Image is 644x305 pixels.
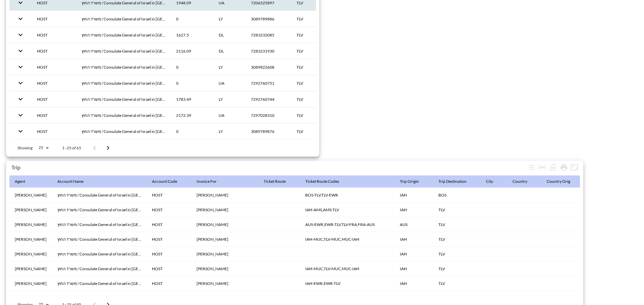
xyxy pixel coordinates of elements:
th: משרד החוץ / Consulate General of Israel in Houston [76,107,171,123]
th: Zoharmarcella Rabinovitch [191,276,258,291]
div: Country Orig [547,177,570,185]
th: HOST [32,43,76,59]
th: Mirit Mordechay [9,217,52,232]
div: Trip Destination [438,177,467,185]
button: expand row [15,61,26,73]
div: 25 [35,143,51,152]
th: IAH [394,247,433,261]
th: משרד החוץ / Consulate General of Israel in Houston [52,276,147,291]
th: Marcosalejandro Cervantes [191,188,258,203]
th: IAH [394,276,433,291]
th: 2116.09 [171,43,213,59]
th: TLV [433,276,481,291]
th: Ian Shevchenko [9,276,52,291]
p: Showing [17,145,33,151]
th: 7283232085 [246,27,291,43]
th: משרד החוץ / Consulate General of Israel in Houston [52,232,147,247]
th: LY [213,124,246,139]
th: Orna Avrahamrabinovitch [191,203,258,217]
th: משרד החוץ / Consulate General of Israel in Houston [52,203,147,217]
div: Trip Origin [400,177,419,185]
div: Print [558,162,569,173]
th: UA [213,75,246,91]
th: Mirit Mordechay [9,232,52,247]
div: Ticket Route [264,177,286,185]
th: IAH [394,232,433,247]
th: HOST [32,75,76,91]
th: Mirit Mordechay [9,247,52,261]
th: HOST [32,107,76,123]
th: TLV [291,59,339,75]
th: IAH [394,261,433,276]
th: HOST [147,188,191,203]
th: LY [213,11,246,27]
th: TLV [291,43,339,59]
th: Avishai Moscovich [191,217,258,232]
th: IAH [394,203,433,217]
th: DL [213,27,246,43]
span: Trip Origin [400,177,428,185]
th: IAH [394,188,433,203]
th: משרד החוץ / Consulate General of Israel in Houston [52,247,147,261]
th: TLV [433,203,481,217]
th: TLV [291,27,339,43]
div: Invoice For [197,177,217,185]
div: Wrap text [526,162,537,173]
th: AUS [394,217,433,232]
th: Yuval Raviv [191,261,258,276]
th: משרד החוץ / Consulate General of Israel in Houston [76,75,171,91]
th: IAH-MUC,TLV-MUC,MUC-IAH [300,261,394,276]
th: HOST [32,11,76,27]
th: משרד החוץ / Consulate General of Israel in Houston [76,43,171,59]
button: Fullscreen [569,162,580,173]
th: BOS [433,188,481,203]
th: 1627.5 [171,27,213,43]
th: משרד החוץ / Consulate General of Israel in Houston [76,11,171,27]
div: Agent [15,177,25,185]
span: City [486,177,502,185]
th: Mirit Mordechay [9,261,52,276]
button: expand row [15,13,26,24]
th: 0 [171,59,213,75]
th: IAH-AMS,AMS-TLV [300,203,394,217]
th: TLV [433,247,481,261]
span: Agent [15,177,34,185]
th: TLV [291,124,339,139]
th: 3089789886 [246,11,291,27]
th: משרד החוץ / Consulate General of Israel in Houston [52,261,147,276]
span: Invoice For [197,177,225,185]
th: AUS-EWR,EWR-TLV,TLV-FRA,FRA-AUS [300,217,394,232]
th: HOST [147,232,191,247]
th: HOST [32,27,76,43]
span: Ticket Route [264,177,294,185]
th: DL [213,43,246,59]
th: משרד החוץ / Consulate General of Israel in Houston [76,124,171,139]
th: TLV [433,261,481,276]
th: LY [213,59,246,75]
th: IAH-EWR,EWR-TLV [300,276,394,291]
th: HOST [147,203,191,217]
th: Ian Shevchenko [9,188,52,203]
button: expand row [15,93,26,105]
th: 0 [171,124,213,139]
th: TLV [291,11,339,27]
th: 7292760751 [246,75,291,91]
span: Country Orig [547,177,579,185]
th: IAH-MUC,TLV-MUC,MUC-IAH [300,232,394,247]
button: Go to next page [101,141,115,155]
th: UA [213,107,246,123]
button: expand row [15,29,26,41]
th: HOST [32,59,76,75]
th: 1783.49 [171,91,213,107]
button: expand row [15,45,26,57]
th: 7292760744 [246,91,291,107]
th: HOST [147,247,191,261]
th: Limor Debby [191,247,258,261]
div: Account Name [57,177,84,185]
span: Trip Destination [438,177,475,185]
th: TLV [433,232,481,247]
div: Number of rows selected for download: 95 [548,162,558,173]
button: expand row [15,109,26,121]
th: 7297028310 [246,107,291,123]
th: HOST [147,261,191,276]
